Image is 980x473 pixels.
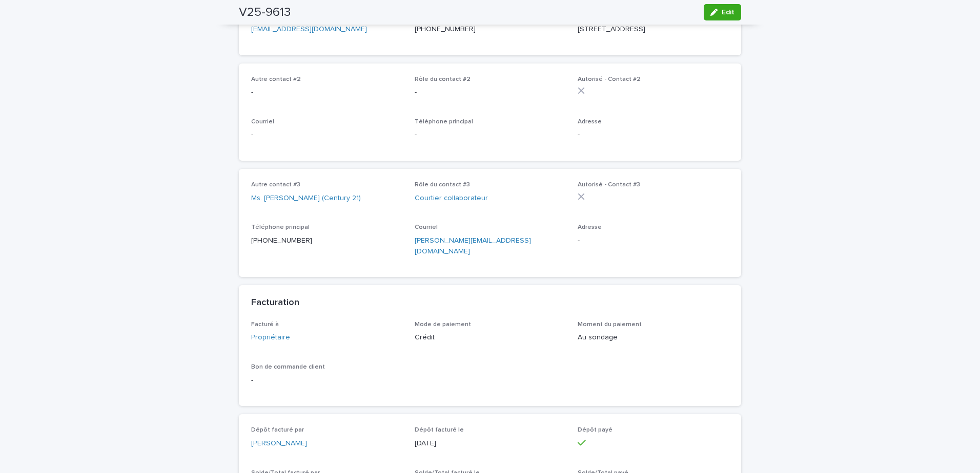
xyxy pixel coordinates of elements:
[251,297,299,309] h2: Facturation
[251,375,402,386] p: -
[578,332,729,343] p: Au sondage
[578,224,602,230] span: Adresse
[415,438,566,449] p: [DATE]
[251,321,279,328] span: Facturé à
[251,438,307,449] a: [PERSON_NAME]
[578,321,642,328] span: Moment du paiement
[415,332,566,343] p: Crédit
[415,321,471,328] span: Mode de paiement
[251,427,304,433] span: Dépôt facturé par
[415,87,566,98] p: -
[251,224,310,230] span: Téléphone principal
[251,193,361,204] a: Ms. [PERSON_NAME] (Century 21)
[415,193,488,204] a: Courtier collaborateur
[578,76,641,82] span: Autorisé - Contact #2
[415,119,473,125] span: Téléphone principal
[415,76,471,82] span: Rôle du contact #2
[578,182,640,188] span: Autorisé - Contact #3
[415,427,464,433] span: Dépôt facturé le
[251,76,301,82] span: Autre contact #2
[251,332,290,343] a: Propriétaire
[704,4,741,20] button: Edit
[415,237,531,255] a: [PERSON_NAME][EMAIL_ADDRESS][DOMAIN_NAME]
[251,26,367,33] a: [EMAIL_ADDRESS][DOMAIN_NAME]
[722,9,734,16] span: Edit
[578,24,729,35] p: [STREET_ADDRESS]
[578,119,602,125] span: Adresse
[415,24,566,35] p: [PHONE_NUMBER]
[578,130,729,140] p: -
[251,87,402,98] p: -
[251,235,402,246] p: [PHONE_NUMBER]
[251,119,274,125] span: Courriel
[415,182,470,188] span: Rôle du contact #3
[415,130,566,140] p: -
[415,224,438,230] span: Courriel
[578,235,729,246] p: -
[239,5,291,20] h2: V25-9613
[578,427,612,433] span: Dépôt payé
[251,182,300,188] span: Autre contact #3
[251,130,402,140] p: -
[251,364,325,370] span: Bon de commande client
